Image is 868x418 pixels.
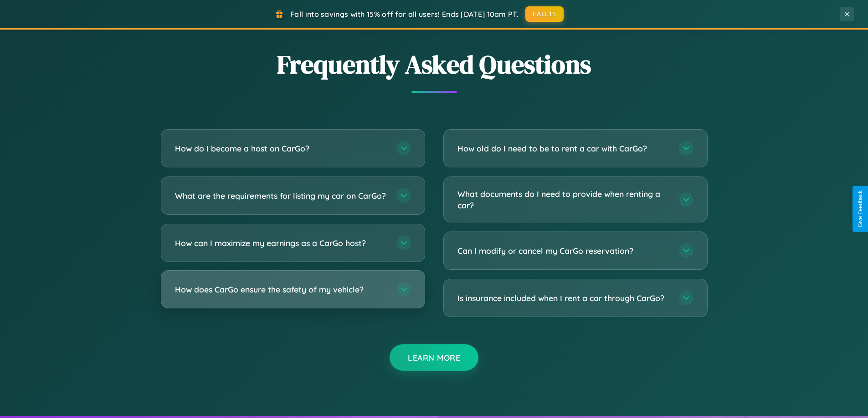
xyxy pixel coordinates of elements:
[175,284,387,295] h3: How does CarGo ensure the safety of my vehicle?
[390,344,478,371] button: Learn More
[175,190,387,201] h3: What are the requirements for listing my car on CarGo?
[457,245,670,257] h3: Can I modify or cancel my CarGo reservation?
[457,188,670,211] h3: What documents do I need to provide when renting a car?
[161,47,708,82] h2: Frequently Asked Questions
[175,143,387,154] h3: How do I become a host on CarGo?
[290,10,519,19] span: Fall into savings with 15% off for all users! Ends [DATE] 10am PT.
[525,6,564,22] button: FALL15
[457,292,670,304] h3: Is insurance included when I rent a car through CarGo?
[457,143,670,154] h3: How old do I need to be to rent a car with CarGo?
[175,237,387,249] h3: How can I maximize my earnings as a CarGo host?
[857,191,863,227] div: Give Feedback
